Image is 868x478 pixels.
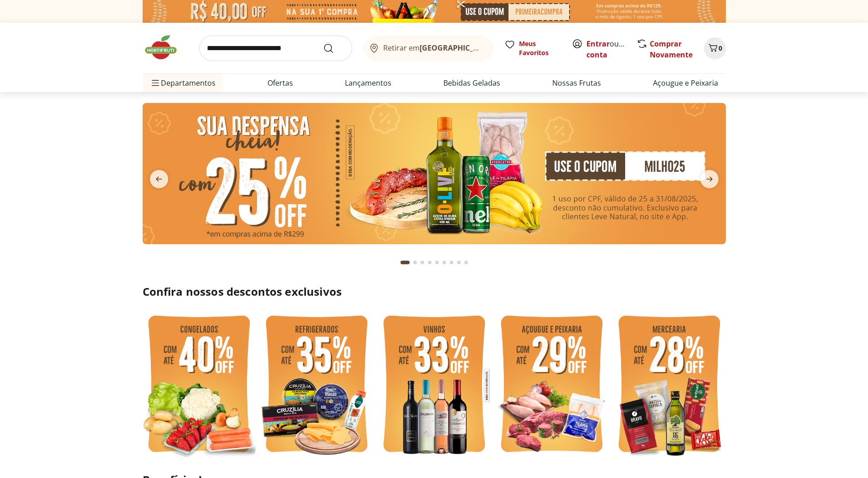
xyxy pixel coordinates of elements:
[441,252,448,273] button: Go to page 6 from fs-carousel
[143,310,256,461] img: feira
[411,252,419,273] button: Go to page 2 from fs-carousel
[653,77,718,88] a: Açougue e Peixaria
[448,252,455,273] button: Go to page 7 from fs-carousel
[433,252,441,273] button: Go to page 5 from fs-carousel
[586,39,610,49] a: Entrar
[150,72,216,94] span: Departamentos
[260,310,373,461] img: refrigerados
[143,284,726,299] h2: Confira nossos descontos exclusivos
[552,77,601,88] a: Nossas Frutas
[419,252,426,273] button: Go to page 3 from fs-carousel
[323,43,345,54] button: Submit Search
[519,39,561,57] span: Meus Favoritos
[199,36,352,61] input: search
[143,170,175,188] button: previous
[704,37,726,59] button: Carrinho
[455,252,462,273] button: Go to page 8 from fs-carousel
[495,310,608,461] img: açougue
[378,310,491,461] img: vinho
[613,310,726,461] img: mercearia
[443,77,500,88] a: Bebidas Geladas
[426,252,433,273] button: Go to page 4 from fs-carousel
[650,39,693,60] a: Comprar Novamente
[399,252,411,273] button: Current page from fs-carousel
[462,252,470,273] button: Go to page 9 from fs-carousel
[586,39,637,60] a: Criar conta
[504,39,561,57] a: Meus Favoritos
[719,44,722,52] span: 0
[420,43,573,53] b: [GEOGRAPHIC_DATA]/[GEOGRAPHIC_DATA]
[345,77,391,88] a: Lançamentos
[383,44,484,52] span: Retirar em
[267,77,293,88] a: Ofertas
[150,72,161,94] button: Menu
[693,170,726,188] button: next
[363,36,493,61] button: Retirar em[GEOGRAPHIC_DATA]/[GEOGRAPHIC_DATA]
[143,34,188,61] img: Hortifruti
[586,38,627,60] span: ou
[143,103,726,244] img: cupom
